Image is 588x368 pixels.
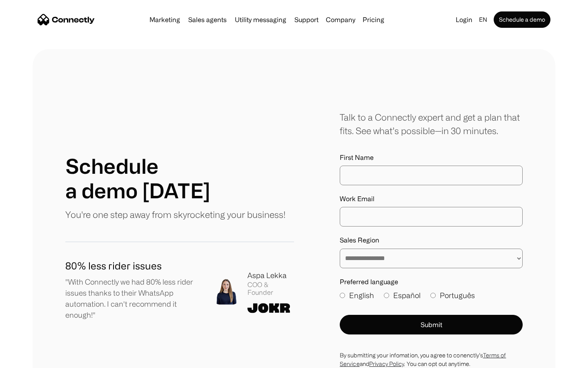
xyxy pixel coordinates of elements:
a: Schedule a demo [494,11,550,28]
a: home [38,13,95,26]
h1: 80% less rider issues [65,258,200,273]
p: "With Connectly we had 80% less rider issues thanks to their WhatsApp automation. I can't recomme... [65,276,200,321]
input: Português [430,293,436,298]
a: Sales agents [185,16,230,23]
h1: Schedule a demo [DATE] [65,154,210,203]
label: First Name [340,154,523,162]
a: Pricing [359,16,388,23]
div: en [479,14,487,25]
input: English [340,293,345,298]
label: English [340,290,374,301]
label: Work Email [340,195,523,203]
ul: Language list [16,354,49,365]
label: Preferred language [340,278,523,286]
div: Company [323,14,358,25]
input: Español [384,293,389,298]
a: Support [291,16,322,23]
a: Utility messaging [232,16,290,23]
div: Company [326,14,355,25]
a: Marketing [146,16,183,23]
div: en [476,14,492,25]
a: Privacy Policy [369,361,404,367]
button: Submit [340,315,523,334]
div: By submitting your infomation, you agree to conenctly’s and . You can opt out anytime. [340,351,523,368]
a: Terms of Service [340,352,506,367]
div: Aspa Lekka [247,270,294,281]
label: Sales Region [340,236,523,244]
a: Login [452,14,476,25]
aside: Language selected: English [8,353,49,365]
label: Español [384,290,421,301]
label: Português [430,290,475,301]
div: COO & Founder [247,281,294,296]
p: You're one step away from skyrocketing your business! [65,208,285,221]
div: Talk to a Connectly expert and get a plan that fits. See what’s possible—in 30 minutes. [340,110,523,137]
